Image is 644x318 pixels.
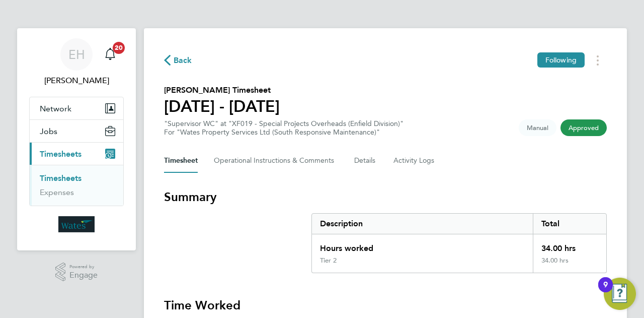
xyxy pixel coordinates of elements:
[519,119,556,136] span: This timesheet was manually created.
[30,97,123,119] button: Network
[40,104,71,113] span: Network
[40,126,57,136] span: Jobs
[533,214,606,234] div: Total
[30,165,123,206] div: Timesheets
[30,143,123,165] button: Timesheets
[537,52,585,68] button: Following
[113,42,125,54] span: 20
[320,257,337,265] div: Tier 2
[69,271,98,280] span: Engage
[589,52,607,68] button: Timesheets Menu
[29,216,124,232] a: Go to home page
[69,263,98,271] span: Powered by
[164,297,607,313] h3: Time Worked
[174,54,192,67] span: Back
[354,149,377,173] button: Details
[40,149,82,159] span: Timesheets
[164,54,192,67] button: Back
[533,234,606,257] div: 34.00 hrs
[68,48,85,61] span: EH
[312,214,533,234] div: Description
[29,75,124,87] span: Erkan Hasan
[164,189,607,205] h3: Summary
[312,234,533,257] div: Hours worked
[560,119,607,136] span: This timesheet has been approved.
[545,55,577,65] span: Following
[604,278,636,310] button: Open Resource Center, 9 new notifications
[214,149,338,173] button: Operational Instructions & Comments
[164,149,198,173] button: Timesheet
[17,28,136,250] nav: Main navigation
[29,38,124,87] a: EH[PERSON_NAME]
[40,173,82,183] a: Timesheets
[164,84,280,96] h2: [PERSON_NAME] Timesheet
[603,285,608,298] div: 9
[40,187,74,197] a: Expenses
[393,149,436,173] button: Activity Logs
[100,38,120,71] a: 20
[164,96,280,116] h1: [DATE] - [DATE]
[533,257,606,273] div: 34.00 hrs
[58,216,95,232] img: wates-logo-retina.png
[55,263,98,282] a: Powered byEngage
[164,128,404,137] div: For "Wates Property Services Ltd (South Responsive Maintenance)"
[164,119,404,137] div: "Supervisor WC" at "XF019 - Special Projects Overheads (Enfield Division)"
[30,120,123,142] button: Jobs
[311,213,607,273] div: Summary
